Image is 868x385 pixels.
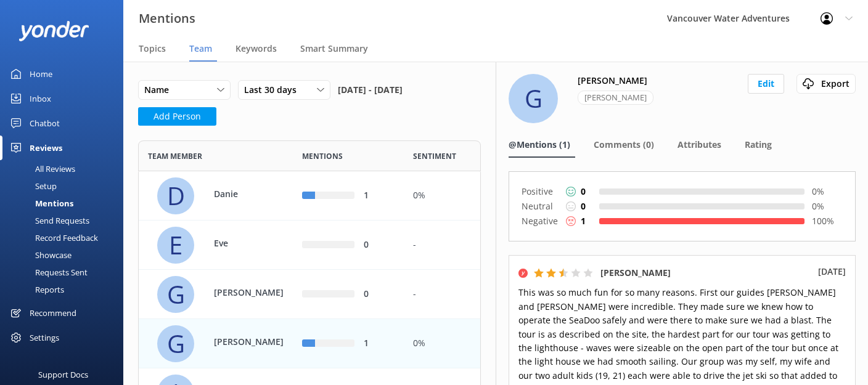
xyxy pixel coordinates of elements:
div: Chatbot [30,111,60,136]
div: 0 [364,238,395,252]
span: Comments (0) [594,139,654,151]
a: Reports [7,281,123,298]
img: yonder-white-logo.png [18,21,89,41]
div: All Reviews [7,160,75,177]
div: G [157,276,194,313]
div: Send Requests [7,212,89,229]
span: Attributes [678,139,721,151]
div: - [413,238,471,252]
a: Setup [7,177,123,195]
div: Mentions [7,195,73,212]
p: 0 [581,200,586,213]
div: 1 [364,189,395,203]
p: Eve [214,237,294,250]
span: Keywords [235,43,277,55]
button: Edit [748,74,784,94]
p: [DATE] [818,265,846,278]
span: Sentiment [413,150,456,162]
p: [PERSON_NAME] [214,286,294,299]
a: Send Requests [7,212,123,229]
p: 0 [581,185,586,198]
div: Setup [7,177,57,195]
span: Team member [148,150,202,162]
div: 0% [413,189,471,203]
div: - [413,288,471,301]
div: Settings [30,325,59,350]
span: @Mentions (1) [509,139,570,151]
div: Requests Sent [7,264,88,281]
span: Mentions [302,150,343,162]
a: Record Feedback [7,229,123,246]
button: Add Person [138,107,216,126]
div: D [157,177,194,214]
div: Reviews [30,136,62,160]
div: Home [30,62,52,86]
div: G [157,325,194,362]
a: All Reviews [7,160,123,177]
div: [PERSON_NAME] [578,91,653,105]
a: Showcase [7,246,123,264]
div: row [138,319,481,368]
span: Name [144,83,176,97]
div: row [138,270,481,319]
div: Export [800,77,853,91]
a: Mentions [7,195,123,212]
div: row [138,171,481,221]
span: [DATE] - [DATE] [338,80,403,100]
div: Reports [7,281,64,298]
a: Requests Sent [7,264,123,281]
p: 100 % [812,214,843,228]
p: Danie [214,187,294,201]
p: 0 % [812,200,843,213]
span: Rating [745,139,772,151]
span: Smart Summary [300,43,368,55]
div: 1 [364,337,395,351]
span: Last 30 days [244,83,304,97]
h3: Mentions [139,9,195,28]
p: Neutral [522,199,559,214]
p: [PERSON_NAME] [214,335,294,349]
p: Negative [522,214,559,229]
p: 1 [581,214,586,228]
div: 0 [364,288,395,301]
div: E [157,227,194,264]
div: Record Feedback [7,229,98,246]
p: Positive [522,184,559,199]
p: 0 % [812,185,843,198]
div: G [509,74,558,123]
span: Topics [139,43,166,55]
div: 0% [413,337,471,351]
div: Recommend [30,301,76,325]
div: Showcase [7,246,72,264]
h5: [PERSON_NAME] [600,266,671,280]
div: row [138,221,481,270]
span: Team [189,43,212,55]
h4: [PERSON_NAME] [578,74,647,87]
div: Inbox [30,86,51,111]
